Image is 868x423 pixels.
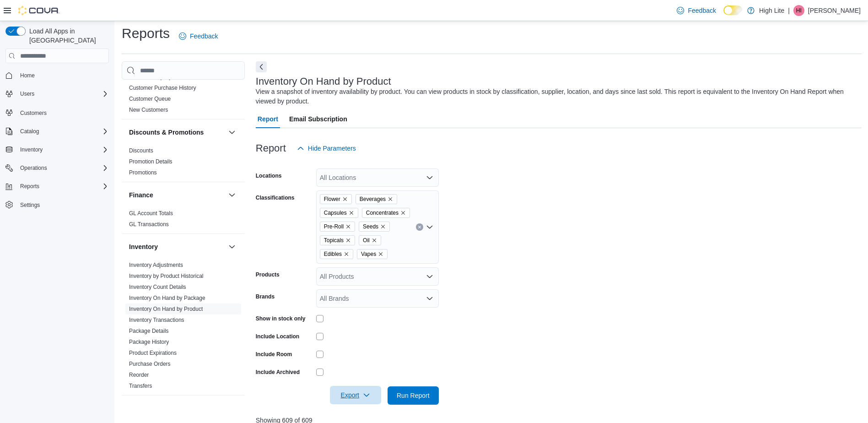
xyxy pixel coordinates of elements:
[293,139,360,157] button: Hide Parameters
[129,284,186,290] a: Inventory Count Details
[129,147,153,154] a: Discounts
[16,107,109,118] span: Customers
[388,196,393,202] button: Remove Beverages from selection in this group
[258,110,278,128] span: Report
[122,208,245,233] div: Finance
[256,369,300,376] label: Include Archived
[363,236,370,245] span: Oil
[129,371,149,379] span: Reorder
[256,351,292,358] label: Include Room
[20,72,35,79] span: Home
[256,271,280,278] label: Products
[20,201,40,209] span: Settings
[796,5,802,16] span: HI
[357,249,388,259] span: Vapes
[308,144,356,153] span: Hide Parameters
[129,242,158,251] h3: Inventory
[16,70,38,81] a: Home
[361,249,376,259] span: Vapes
[129,295,205,301] a: Inventory On Hand by Package
[20,183,39,190] span: Reports
[366,208,399,217] span: Concentrates
[324,208,347,217] span: Capsules
[129,169,157,176] span: Promotions
[16,126,43,137] button: Catalog
[20,164,47,172] span: Operations
[388,386,439,405] button: Run Report
[129,261,183,269] span: Inventory Adjustments
[20,146,43,153] span: Inventory
[122,60,245,119] div: Customer
[2,106,113,119] button: Customers
[175,27,221,45] a: Feedback
[16,199,109,211] span: Settings
[363,222,378,231] span: Seeds
[256,293,275,300] label: Brands
[16,144,109,155] span: Inventory
[129,273,204,279] a: Inventory by Product Historical
[673,1,719,20] a: Feedback
[349,210,354,216] button: Remove Capsules from selection in this group
[16,163,51,174] button: Operations
[129,169,157,176] a: Promotions
[360,195,386,204] span: Beverages
[129,96,171,102] a: Customer Queue
[426,273,433,280] button: Open list of options
[16,126,109,137] span: Catalog
[129,316,184,324] span: Inventory Transactions
[16,144,46,155] button: Inventory
[372,238,377,243] button: Remove Oil from selection in this group
[16,200,43,211] a: Settings
[129,382,152,390] span: Transfers
[324,249,342,259] span: Edibles
[16,108,50,119] a: Customers
[2,69,113,82] button: Home
[129,262,183,268] a: Inventory Adjustments
[416,223,423,231] button: Clear input
[20,109,47,117] span: Customers
[129,383,152,389] a: Transfers
[129,128,204,137] h3: Discounts & Promotions
[129,294,205,302] span: Inventory On Hand by Package
[344,251,349,257] button: Remove Edibles from selection in this group
[122,24,170,43] h1: Reports
[122,145,245,182] div: Discounts & Promotions
[256,172,282,179] label: Locations
[256,61,267,72] button: Next
[2,162,113,174] button: Operations
[129,190,153,200] h3: Finance
[426,174,433,181] button: Open list of options
[400,210,406,216] button: Remove Concentrates from selection in this group
[18,6,59,15] img: Cova
[129,85,196,91] a: Customer Purchase History
[129,339,169,345] a: Package History
[20,90,34,98] span: Users
[426,295,433,302] button: Open list of options
[226,241,237,252] button: Inventory
[129,328,169,334] a: Package Details
[129,349,177,357] span: Product Expirations
[426,223,433,231] button: Open list of options
[688,6,716,15] span: Feedback
[129,84,196,92] span: Customer Purchase History
[16,88,109,99] span: Users
[256,333,299,340] label: Include Location
[362,208,410,218] span: Concentrates
[129,190,225,200] button: Finance
[129,327,169,335] span: Package Details
[397,391,430,400] span: Run Report
[345,238,351,243] button: Remove Topicals from selection in this group
[129,158,173,165] span: Promotion Details
[16,70,109,81] span: Home
[16,163,109,174] span: Operations
[129,128,225,137] button: Discounts & Promotions
[2,198,113,211] button: Settings
[129,210,173,217] a: GL Account Totals
[129,221,169,228] span: GL Transactions
[129,242,225,251] button: Inventory
[16,88,38,99] button: Users
[320,208,358,218] span: Capsules
[2,180,113,193] button: Reports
